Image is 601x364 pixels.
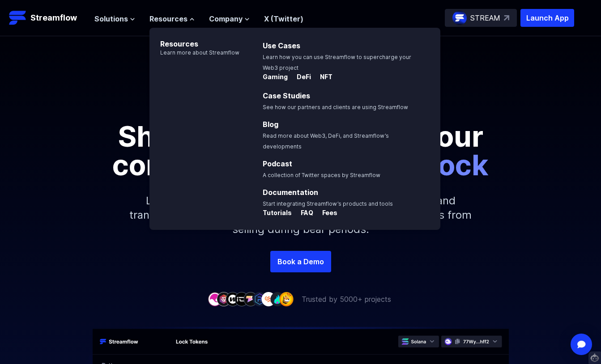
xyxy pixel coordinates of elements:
p: Streamflow [30,12,77,24]
span: Read more about Web3, DeFi, and Streamflow’s developments [263,132,389,150]
a: Use Cases [263,41,300,50]
img: company-9 [279,292,294,306]
a: NFT [313,73,332,82]
button: Solutions [94,13,135,24]
p: Gaming [263,72,288,81]
img: company-6 [252,292,267,306]
a: X (Twitter) [264,14,303,23]
a: Book a Demo [270,251,331,272]
img: company-4 [234,292,249,306]
img: top-right-arrow.svg [504,15,509,21]
img: company-1 [208,292,222,306]
button: Launch App [520,9,574,27]
p: Lock your liquidity pool (LP) tokens to show commitment and transparency to your community or jus... [108,179,493,251]
a: FAQ [294,209,315,218]
p: DeFi [290,72,311,81]
p: Fees [315,208,337,217]
a: Fees [315,209,337,218]
p: NFT [313,72,332,81]
a: Tutorials [263,209,294,218]
img: Streamflow Logo [9,9,27,27]
p: Tutorials [263,208,292,217]
img: streamflow-logo-circle.png [452,11,467,25]
p: Trusted by 5000+ projects [302,294,391,305]
span: Start integrating Streamflow’s products and tools [263,200,393,207]
img: company-8 [270,292,285,306]
a: Gaming [263,73,290,82]
span: Resources [149,13,188,24]
p: Show commitment to your community with [99,122,502,179]
span: A collection of Twitter spaces by Streamflow [263,172,380,178]
a: Blog [263,120,278,129]
a: DeFi [290,73,313,82]
span: Learn how you can use Streamflow to supercharge your Web3 project [263,54,411,71]
span: See how our partners and clients are using Streamflow [263,104,408,110]
p: Secure your crypto assets [53,93,549,108]
span: Company [209,13,243,24]
img: company-3 [226,292,240,306]
div: Open Intercom Messenger [571,334,592,355]
button: Resources [149,13,195,24]
img: company-7 [261,292,276,306]
a: Case Studies [263,91,310,100]
img: company-5 [243,292,258,306]
a: Podcast [263,159,292,168]
button: Company [209,13,250,24]
span: Solutions [94,13,128,24]
a: Streamflow [9,9,85,27]
a: STREAM [445,9,517,27]
p: FAQ [294,208,313,217]
p: STREAM [470,13,500,23]
p: Learn more about Streamflow [149,49,239,56]
p: Resources [149,28,239,49]
img: company-2 [217,292,231,306]
a: Documentation [263,188,318,197]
